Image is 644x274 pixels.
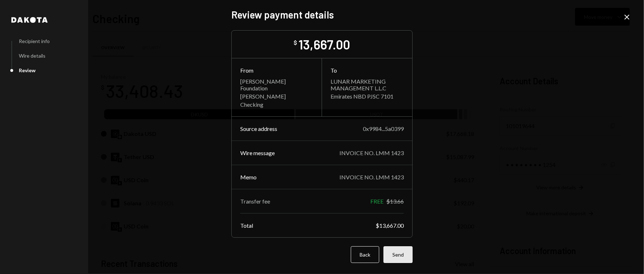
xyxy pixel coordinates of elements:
[231,8,413,22] h2: Review payment details
[240,222,253,229] div: Total
[19,67,36,73] div: Review
[294,39,297,46] div: $
[240,198,270,205] div: Transfer fee
[376,222,404,229] div: $13,667.00
[240,78,313,91] div: [PERSON_NAME] Foundation
[383,246,413,263] button: Send
[240,67,313,74] div: From
[299,36,350,52] div: 13,667.00
[331,67,404,74] div: To
[240,125,277,132] div: Source address
[240,93,313,100] div: [PERSON_NAME]
[240,174,257,180] div: Memo
[339,174,404,180] div: INVOICE NO. LMM 1423
[331,93,404,100] div: Emirates NBD PJSC 7101
[370,198,383,205] div: FREE
[351,246,379,263] button: Back
[19,53,45,59] div: Wire details
[363,125,404,132] div: 0x9984...5a0399
[240,101,313,108] div: Checking
[339,149,404,156] div: INVOICE NO. LMM 1423
[331,78,404,91] div: LUNAR MARKETING MANAGEMENT L.L.C
[19,38,50,44] div: Recipient info
[240,149,275,156] div: Wire message
[386,198,404,205] div: $13.66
